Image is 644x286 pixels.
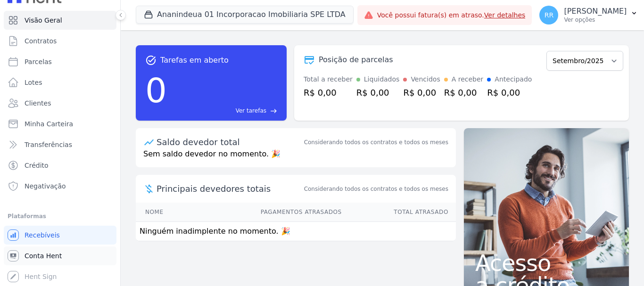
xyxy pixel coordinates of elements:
span: Crédito [25,161,49,170]
a: Ver detalhes [484,11,526,19]
span: Minha Carteira [25,119,73,129]
span: Clientes [25,98,51,108]
p: Sem saldo devedor no momento. 🎉 [136,148,456,167]
span: RR [545,12,553,18]
a: Minha Carteira [4,114,116,133]
span: Principais devedores totais [157,182,302,195]
span: Parcelas [25,57,52,66]
span: Ver tarefas [236,106,266,115]
th: Nome [136,203,193,222]
span: Transferências [25,140,72,149]
p: Ver opções [564,16,627,24]
div: Considerando todos os contratos e todos os meses [304,138,448,147]
span: Visão Geral [25,16,62,25]
span: task_alt [145,55,157,66]
span: Conta Hent [25,251,62,261]
div: Plataformas [8,211,113,222]
div: R$ 0,00 [487,86,532,99]
th: Total Atrasado [342,203,456,222]
div: Vencidos [411,74,440,84]
div: Saldo devedor total [157,136,302,148]
a: Conta Hent [4,246,116,265]
th: Pagamentos Atrasados [193,203,342,222]
div: A receber [452,74,484,84]
a: Crédito [4,156,116,175]
span: Você possui fatura(s) em atraso. [377,10,526,20]
p: [PERSON_NAME] [564,7,627,16]
div: Total a receber [304,74,353,84]
div: R$ 0,00 [304,86,353,99]
div: R$ 0,00 [356,86,400,99]
span: Contratos [25,36,57,46]
a: Visão Geral [4,11,116,30]
span: Lotes [25,78,42,87]
span: Negativação [25,181,66,191]
a: Contratos [4,32,116,50]
td: Ninguém inadimplente no momento. 🎉 [136,222,456,241]
a: Clientes [4,94,116,113]
span: Recebíveis [25,230,60,240]
a: Lotes [4,73,116,92]
button: Ananindeua 01 Incorporacao Imobiliaria SPE LTDA [136,6,354,24]
div: Antecipado [495,74,532,84]
span: Considerando todos os contratos e todos os meses [304,185,448,193]
a: Recebíveis [4,226,116,245]
div: Posição de parcelas [319,54,393,65]
span: east [270,107,277,114]
span: Acesso [475,252,618,274]
a: Transferências [4,135,116,154]
div: R$ 0,00 [444,86,484,99]
div: Liquidados [364,74,400,84]
div: 0 [145,66,167,115]
div: R$ 0,00 [403,86,440,99]
a: Parcelas [4,52,116,71]
a: Ver tarefas east [171,106,277,115]
span: Tarefas em aberto [160,55,229,66]
a: Negativação [4,177,116,196]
